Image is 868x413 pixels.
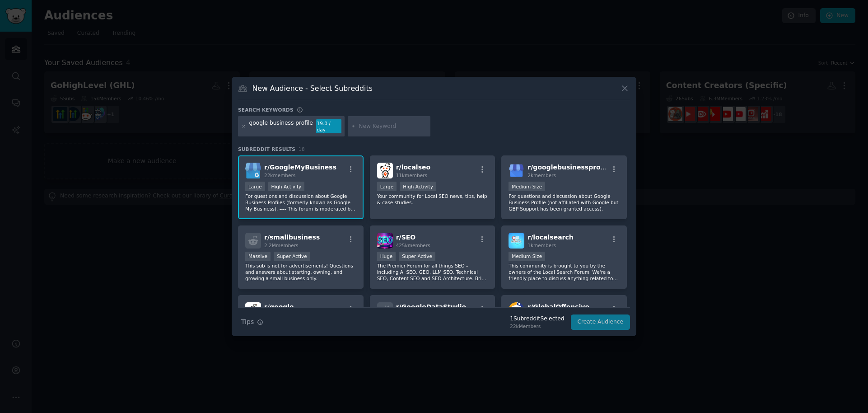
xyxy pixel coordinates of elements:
div: 19.0 / day [316,119,341,134]
div: High Activity [400,182,436,191]
img: GoogleMyBusiness [245,163,261,178]
span: r/ GoogleMyBusiness [264,164,336,171]
div: Super Active [399,252,435,261]
span: 425k members [396,243,430,248]
p: The Premier Forum for all things SEO - including AI SEO, GEO, LLM SEO, Technical SEO, Content SEO... [377,263,488,282]
span: 1k members [527,243,556,248]
img: localsearch [509,233,524,249]
span: r/ GlobalOffensive [527,303,589,310]
p: For questions and discussion about Google Business Profile (not affiliated with Google but GBP Su... [509,193,620,212]
span: r/ googlebusinessprofile [527,164,611,171]
img: googlebusinessprofile [509,163,524,178]
span: r/ smallbusiness [264,234,320,241]
span: 2k members [527,173,556,178]
h3: Search keywords [238,107,294,113]
span: 2.2M members [264,243,299,248]
span: r/ SEO [396,234,416,241]
div: Medium Size [509,182,545,191]
span: Tips [241,317,254,327]
span: r/ localsearch [527,234,573,241]
img: google [245,302,261,318]
p: This sub is not for advertisements! Questions and answers about starting, owning, and growing a s... [245,263,356,282]
p: Your community for Local SEO news, tips, help & case studies. [377,193,488,206]
span: r/ google [264,303,294,310]
img: SEO [377,233,393,249]
h3: New Audience - Select Subreddits [252,84,373,93]
div: Huge [377,252,396,261]
span: 11k members [396,173,427,178]
div: Large [245,182,265,191]
img: localseo [377,163,393,178]
p: This community is brought to you by the owners of the Local Search Forum. We're a friendly place ... [509,263,620,282]
div: Large [377,182,397,191]
input: New Keyword [359,122,427,131]
button: Tips [238,314,266,330]
div: 1 Subreddit Selected [510,315,564,323]
span: 18 [299,146,305,152]
div: google business profile [249,119,313,134]
span: Subreddit Results [238,146,295,152]
span: 22k members [264,173,295,178]
div: Super Active [274,252,310,261]
img: GlobalOffensive [509,302,524,318]
div: Massive [245,252,271,261]
p: For questions and discussion about Google Business Profiles (formerly known as Google My Business... [245,193,356,212]
span: r/ localseo [396,164,430,171]
div: Medium Size [509,252,545,261]
div: High Activity [268,182,305,191]
span: r/ GoogleDataStudio [396,303,466,310]
div: 22k Members [510,323,564,329]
